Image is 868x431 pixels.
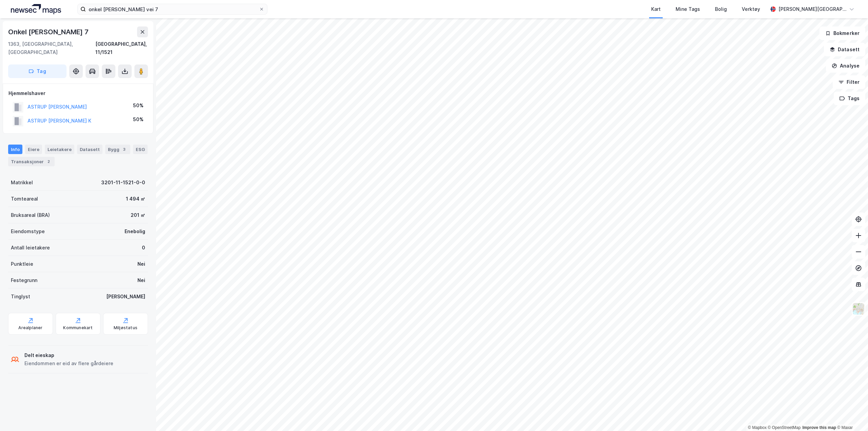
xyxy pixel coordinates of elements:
[77,145,102,154] div: Datasett
[131,211,145,219] div: 201 ㎡
[8,157,55,166] div: Transaksjoner
[11,276,37,284] div: Festegrunn
[137,276,145,284] div: Nei
[24,359,113,368] div: Eiendommen er eid av flere gårdeiere
[852,302,865,315] img: Z
[105,145,130,154] div: Bygg
[826,59,865,73] button: Analyse
[768,425,801,430] a: OpenStreetMap
[11,211,50,219] div: Bruksareal (BRA)
[24,351,113,359] div: Delt eieskap
[803,425,836,430] a: Improve this map
[11,195,38,203] div: Tomteareal
[133,145,148,154] div: ESG
[133,115,144,124] div: 50%
[8,40,95,56] div: 1363, [GEOGRAPHIC_DATA], [GEOGRAPHIC_DATA]
[11,260,33,268] div: Punktleie
[25,145,42,154] div: Eiere
[715,5,727,13] div: Bolig
[101,179,145,187] div: 3201-11-1521-0-0
[8,26,90,37] div: Onkel [PERSON_NAME] 7
[137,260,145,268] div: Nei
[742,5,760,13] div: Verktøy
[676,5,700,13] div: Mine Tags
[11,227,45,236] div: Eiendomstype
[819,26,865,40] button: Bokmerker
[133,101,144,110] div: 50%
[834,92,865,105] button: Tags
[11,244,50,252] div: Antall leietakere
[11,179,33,187] div: Matrikkel
[45,158,52,165] div: 2
[748,425,767,430] a: Mapbox
[8,145,22,154] div: Info
[63,325,93,331] div: Kommunekart
[8,89,148,97] div: Hjemmelshaver
[834,398,868,431] iframe: Chat Widget
[8,64,67,78] button: Tag
[95,40,148,56] div: [GEOGRAPHIC_DATA], 11/1521
[824,43,865,56] button: Datasett
[18,325,42,331] div: Arealplaner
[126,195,145,203] div: 1 494 ㎡
[121,146,128,153] div: 3
[651,5,661,13] div: Kart
[106,293,145,301] div: [PERSON_NAME]
[125,227,145,236] div: Enebolig
[778,5,846,13] div: [PERSON_NAME][GEOGRAPHIC_DATA]
[86,4,259,14] input: Søk på adresse, matrikkel, gårdeiere, leietakere eller personer
[45,145,74,154] div: Leietakere
[833,75,865,89] button: Filter
[11,293,30,301] div: Tinglyst
[114,325,137,331] div: Miljøstatus
[142,244,145,252] div: 0
[11,4,61,14] img: logo.a4113a55bc3d86da70a041830d287a7e.svg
